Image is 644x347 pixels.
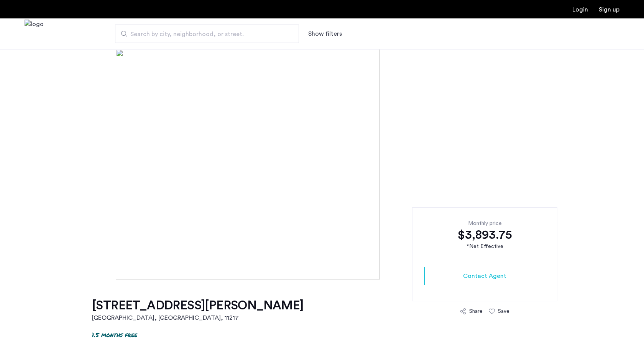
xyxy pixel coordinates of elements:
[92,298,304,313] h1: [STREET_ADDRESS][PERSON_NAME]
[424,267,545,285] button: button
[25,20,44,48] a: Cazamio Logo
[130,30,278,39] span: Search by city, neighborhood, or street.
[116,49,528,279] img: [object%20Object]
[424,227,545,243] div: $3,893.75
[463,271,506,281] span: Contact Agent
[469,307,483,315] div: Share
[424,243,545,251] div: *Net Effective
[115,25,299,43] input: Apartment Search
[498,307,509,315] div: Save
[424,220,545,227] div: Monthly price
[599,7,619,13] a: Registration
[92,298,304,322] a: [STREET_ADDRESS][PERSON_NAME][GEOGRAPHIC_DATA], [GEOGRAPHIC_DATA], 11217
[92,330,137,339] p: 1.5 months free
[572,7,588,13] a: Login
[308,29,342,38] button: Show or hide filters
[92,313,304,322] h2: [GEOGRAPHIC_DATA], [GEOGRAPHIC_DATA] , 11217
[25,20,44,48] img: logo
